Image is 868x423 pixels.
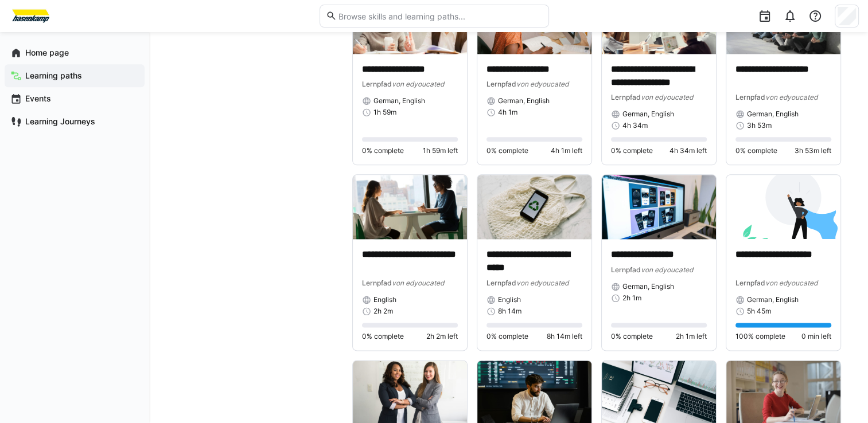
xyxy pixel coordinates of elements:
[735,279,765,287] span: Lernpfad
[486,279,516,287] span: Lernpfad
[747,109,799,119] span: German, English
[765,93,818,101] span: von edyoucated
[726,175,840,239] img: image
[602,175,716,239] img: image
[362,332,404,341] span: 0% complete
[547,332,582,341] span: 8h 14m left
[551,146,582,155] span: 4h 1m left
[25,93,51,103] font: Events
[765,279,818,287] span: von edyoucated
[373,108,396,117] span: 1h 59m
[735,146,777,155] span: 0% complete
[611,332,653,341] span: 0% complete
[362,279,392,287] span: Lernpfad
[362,80,392,88] span: Lernpfad
[498,96,550,105] span: German, English
[373,96,425,105] span: German, English
[611,93,641,101] span: Lernpfad
[747,295,799,304] span: German, English
[622,282,674,291] span: German, English
[795,146,831,155] span: 3h 53m left
[670,146,707,155] span: 4h 34m left
[676,332,707,341] span: 2h 1m left
[486,146,528,155] span: 0% complete
[353,175,467,239] img: image
[516,279,569,287] span: von edyoucated
[747,121,772,130] span: 3h 53m
[516,80,569,88] span: von edyoucated
[373,295,396,304] span: English
[498,295,521,304] span: English
[486,80,516,88] span: Lernpfad
[392,80,444,88] span: von edyoucated
[641,93,693,101] span: von edyoucated
[362,146,404,155] span: 0% complete
[25,116,95,126] font: Learning Journeys
[735,332,785,341] span: 100% complete
[622,121,648,130] span: 4h 34m
[747,307,771,316] span: 5h 45m
[611,146,653,155] span: 0% complete
[426,332,458,341] span: 2h 2m left
[735,93,765,101] span: Lernpfad
[801,332,831,341] span: 0 min left
[641,265,693,274] span: von edyoucated
[373,307,393,316] span: 2h 2m
[337,11,542,21] input: Browse skills and learning paths...
[611,265,641,274] span: Lernpfad
[25,48,69,57] font: Home page
[622,293,641,303] span: 2h 1m
[392,279,444,287] span: von edyoucated
[477,175,591,239] img: image
[622,109,674,119] span: German, English
[498,108,517,117] span: 4h 1m
[423,146,458,155] span: 1h 59m left
[486,332,528,341] span: 0% complete
[498,307,521,316] span: 8h 14m
[25,70,82,80] font: Learning paths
